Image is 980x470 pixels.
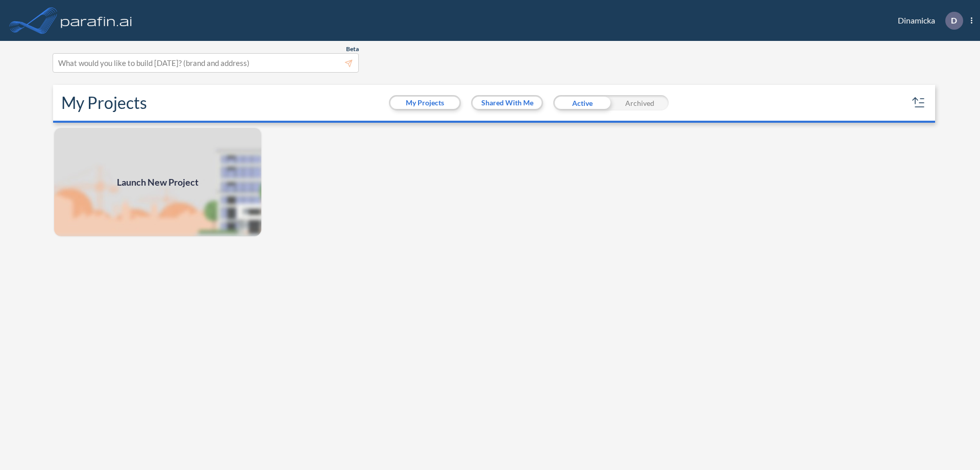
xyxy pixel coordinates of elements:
[883,12,972,30] div: Dinamicka
[59,10,134,31] img: logo
[951,16,957,25] p: D
[911,95,927,111] button: sort
[53,127,262,237] img: add
[61,93,147,113] h2: My Projects
[117,175,199,189] span: Launch New Project
[611,95,669,110] div: Archived
[390,97,459,109] button: My Projects
[473,97,542,109] button: Shared With Me
[346,45,359,53] span: Beta
[53,127,262,237] a: Launch New Project
[553,95,611,110] div: Active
